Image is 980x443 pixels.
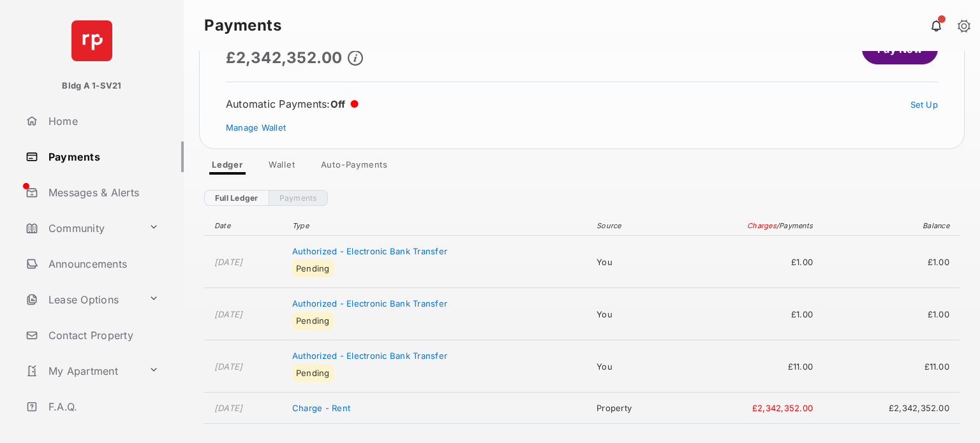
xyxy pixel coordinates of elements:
td: £2,342,352.00 [819,393,960,424]
span: £1.00 [683,257,813,267]
td: £1.00 [819,288,960,340]
a: Full Ledger [204,190,269,206]
a: Wallet [258,159,306,175]
th: Balance [819,216,960,236]
a: My Apartment [20,356,144,386]
article: Pending [292,312,334,330]
th: Source [590,216,677,236]
th: Type [286,216,590,236]
td: Property [590,393,677,424]
td: You [590,340,677,393]
p: Bldg A 1-SV21 [62,80,121,92]
a: Community [20,213,144,243]
a: Auto-Payments [311,159,398,175]
time: [DATE] [214,257,243,267]
p: £2,342,352.00 [226,49,343,66]
article: Pending [292,259,334,277]
span: Charge - Rent [292,403,350,413]
span: Authorized - Electronic Bank Transfer [292,351,447,361]
span: Off [330,98,346,110]
time: [DATE] [214,361,243,372]
a: Manage Wallet [226,122,286,133]
strong: Payments [204,18,281,33]
span: £2,342,352.00 [683,403,813,413]
a: Home [20,106,184,136]
span: Authorized - Electronic Bank Transfer [292,246,447,256]
td: £1.00 [819,236,960,288]
a: Contact Property [20,320,184,351]
span: £11.00 [683,361,813,372]
span: Charges [747,221,776,230]
span: Authorized - Electronic Bank Transfer [292,298,447,309]
article: Pending [292,364,334,382]
td: £11.00 [819,340,960,393]
a: Lease Options [20,284,144,315]
span: £1.00 [683,309,813,319]
td: You [590,236,677,288]
a: Messages & Alerts [20,177,184,208]
div: Automatic Payments : [226,98,359,110]
a: Payments [269,190,328,206]
a: F.A.Q. [20,391,184,422]
a: Ledger [202,159,253,175]
img: svg+xml;base64,PHN2ZyB4bWxucz0iaHR0cDovL3d3dy53My5vcmcvMjAwMC9zdmciIHdpZHRoPSI2NCIgaGVpZ2h0PSI2NC... [71,20,112,61]
th: Date [204,216,286,236]
span: / Payments [776,221,813,230]
td: You [590,288,677,340]
a: Set Up [910,99,939,110]
time: [DATE] [214,403,243,413]
a: Payments [20,142,184,172]
a: Announcements [20,249,184,279]
time: [DATE] [214,309,243,319]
